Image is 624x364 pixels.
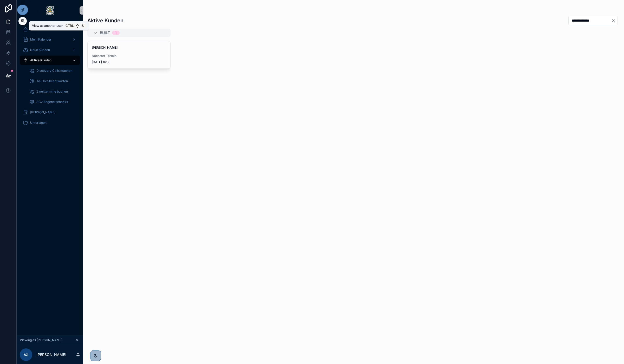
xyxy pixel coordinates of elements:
span: Mein Kalender [30,37,51,42]
a: SC2 Angebotschecks [26,97,80,107]
span: View as another user [32,24,63,28]
span: Unterlagen [30,121,47,125]
button: Clear [611,18,617,23]
span: To-Do's beantworten [36,79,68,83]
a: Aktive Kunden [20,56,80,65]
span: Built [100,30,110,35]
span: Aktive Kunden [30,58,51,62]
a: [PERSON_NAME]Nächster Termin[DATE] 16:30 [87,41,171,69]
span: [PERSON_NAME] [30,110,55,114]
span: Nächster Termin [92,54,166,58]
span: Zweittermine buchen [36,89,68,94]
span: SC2 Angebotschecks [36,100,68,104]
a: Home [20,24,80,34]
a: Zweittermine buchen [26,87,80,96]
a: [PERSON_NAME] [20,108,80,117]
a: Unterlagen [20,118,80,127]
a: To-Do's beantworten [26,76,80,86]
span: VJ [24,352,28,358]
span: U [81,24,85,28]
span: Viewing as [PERSON_NAME] [20,338,62,342]
span: Discovery Calls machen [36,69,72,73]
a: Discovery Calls machen [26,66,80,75]
div: 1 [115,31,116,35]
a: Neue Kunden [20,45,80,55]
p: [PERSON_NAME] [36,352,66,357]
strong: [PERSON_NAME] [92,45,118,49]
img: App logo [46,6,54,15]
div: scrollable content [17,21,83,134]
h1: Aktive Kunden [87,17,123,24]
span: Ctrl [65,23,74,28]
span: [DATE] 16:30 [92,60,166,64]
span: Neue Kunden [30,48,50,52]
a: Mein Kalender [20,35,80,44]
